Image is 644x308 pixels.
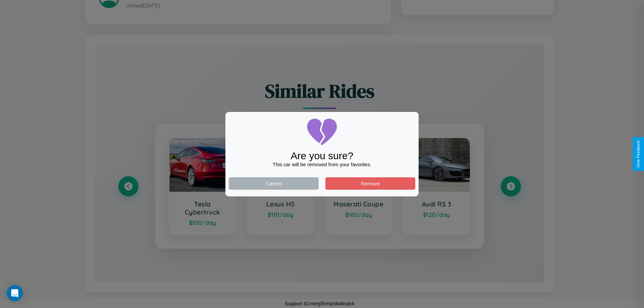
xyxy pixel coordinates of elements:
div: Give Feedback [636,140,641,168]
div: Are you sure? [229,150,415,162]
button: Remove [325,177,415,190]
img: broken-heart [305,115,339,149]
button: Cancel [229,177,319,190]
div: This car will be removed from your favorites. [229,162,415,167]
div: Open Intercom Messenger [7,285,23,301]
